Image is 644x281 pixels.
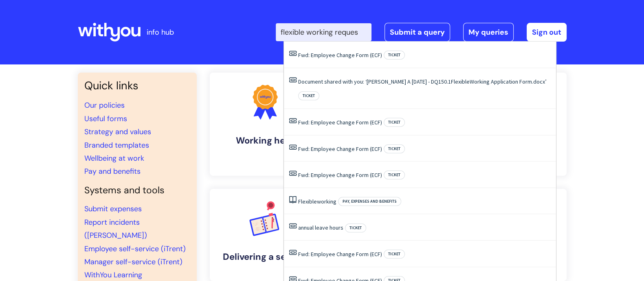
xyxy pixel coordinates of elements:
a: Submit expenses [84,204,142,214]
a: Report incidents ([PERSON_NAME]) [84,217,147,240]
a: Delivering a service [210,189,321,281]
span: Ticket [384,250,405,259]
a: annual leave hours [298,224,343,231]
h3: Quick links [84,79,190,92]
a: Strategy and values [84,127,151,137]
a: Fwd: Employee Change Form (ECF) [298,119,382,126]
a: Manager self-service (iTrent) [84,257,182,267]
a: Branded templates [84,140,149,150]
span: Pay, expenses and benefits [338,197,401,206]
span: Ticket [384,170,405,179]
div: | - [276,23,567,42]
span: Flexible [298,198,317,205]
a: Submit a query [385,23,450,42]
a: Fwd: Employee Change Form (ECF) [298,171,382,179]
span: Ticket [384,51,405,60]
span: Ticket [384,144,405,153]
a: Sign out [527,23,567,42]
p: info hub [147,26,174,39]
a: Working here [210,73,321,176]
h4: Working here [216,135,314,146]
a: Document shared with you: ‘[PERSON_NAME] A [DATE] - DQ150.1FlexibleWorking Application Form.docx’ [298,78,547,85]
a: Fwd: Employee Change Form (ECF) [298,145,382,153]
a: My queries [463,23,514,42]
span: Flexible [451,78,470,85]
a: Useful forms [84,114,127,124]
a: Wellbeing at work [84,153,144,163]
a: WithYou Learning [84,270,142,280]
a: Fwd: Employee Change Form (ECF) [298,250,382,258]
span: Ticket [298,91,319,100]
span: Ticket [345,223,366,232]
a: Pay and benefits [84,166,141,176]
h4: Systems and tools [84,185,190,196]
a: Fwd: Employee Change Form (ECF) [298,51,382,59]
a: Employee self-service (iTrent) [84,244,186,254]
h4: Delivering a service [216,252,314,262]
input: Search [276,23,371,41]
span: Ticket [384,118,405,127]
a: Flexibleworking [298,198,336,205]
a: Our policies [84,100,125,110]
